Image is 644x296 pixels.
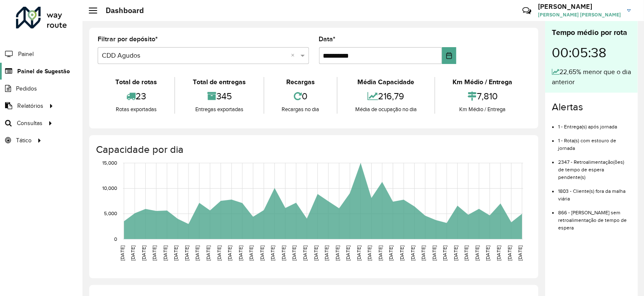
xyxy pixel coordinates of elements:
div: Total de entregas [177,77,261,87]
div: Entregas exportadas [177,105,261,114]
div: Rotas exportadas [100,105,172,114]
div: Tempo médio por rota [552,27,631,38]
text: 0 [114,236,117,242]
text: [DATE] [324,245,329,261]
h3: [PERSON_NAME] [538,3,621,11]
text: [DATE] [173,245,178,261]
a: Contato Rápido [518,2,536,20]
span: Painel [18,50,34,59]
text: [DATE] [302,245,308,261]
text: [DATE] [485,245,491,261]
span: [PERSON_NAME] [PERSON_NAME] [538,11,621,19]
div: 0 [266,87,335,105]
div: Km Médio / Entrega [437,105,528,114]
text: [DATE] [496,245,501,261]
text: [DATE] [389,245,394,261]
li: 1 - Rota(s) com estouro de jornada [558,131,631,152]
div: 216,79 [340,87,432,105]
text: 5,000 [104,211,117,216]
div: Média de ocupação no dia [340,105,432,114]
text: [DATE] [517,245,523,261]
text: [DATE] [464,245,469,261]
h4: Capacidade por dia [96,144,530,156]
text: [DATE] [356,245,362,261]
text: [DATE] [259,245,265,261]
div: 7,810 [437,87,528,105]
text: [DATE] [195,245,200,261]
div: 00:05:38 [552,38,631,67]
text: [DATE] [507,245,512,261]
text: [DATE] [335,245,340,261]
li: 2347 - Retroalimentação(ões) de tempo de espera pendente(s) [558,152,631,181]
text: [DATE] [442,245,447,261]
text: [DATE] [431,245,437,261]
text: [DATE] [453,245,458,261]
div: Km Médio / Entrega [437,77,528,87]
text: [DATE] [152,245,157,261]
h4: Alertas [552,101,631,113]
div: Média Capacidade [340,77,432,87]
span: Relatórios [17,101,43,110]
span: Tático [16,136,32,145]
div: 22,65% menor que o dia anterior [552,67,631,87]
span: Painel de Sugestão [17,67,70,76]
li: 1 - Entrega(s) após jornada [558,117,631,131]
div: Total de rotas [100,77,172,87]
text: [DATE] [474,245,480,261]
text: [DATE] [141,245,146,261]
h2: Dashboard [97,6,144,15]
div: 23 [100,87,172,105]
text: 10,000 [102,186,117,191]
text: [DATE] [345,245,351,261]
text: [DATE] [367,245,373,261]
text: [DATE] [216,245,222,261]
text: [DATE] [130,245,136,261]
text: [DATE] [238,245,243,261]
text: [DATE] [410,245,415,261]
text: [DATE] [420,245,426,261]
text: [DATE] [162,245,168,261]
button: Choose Date [442,47,456,64]
span: Consultas [17,119,43,128]
div: Recargas no dia [266,105,335,114]
text: [DATE] [184,245,189,261]
span: Clear all [291,51,298,61]
text: [DATE] [281,245,286,261]
text: [DATE] [120,245,125,261]
text: [DATE] [227,245,232,261]
text: 15,000 [102,160,117,165]
text: [DATE] [205,245,211,261]
text: [DATE] [313,245,319,261]
text: [DATE] [292,245,297,261]
text: [DATE] [378,245,383,261]
div: 345 [177,87,261,105]
label: Data [319,34,336,44]
text: [DATE] [399,245,404,261]
text: [DATE] [270,245,275,261]
label: Filtrar por depósito [98,34,158,44]
text: [DATE] [248,245,254,261]
div: Recargas [266,77,335,87]
li: 866 - [PERSON_NAME] sem retroalimentação de tempo de espera [558,203,631,232]
span: Pedidos [16,84,37,93]
li: 1803 - Cliente(s) fora da malha viária [558,181,631,203]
